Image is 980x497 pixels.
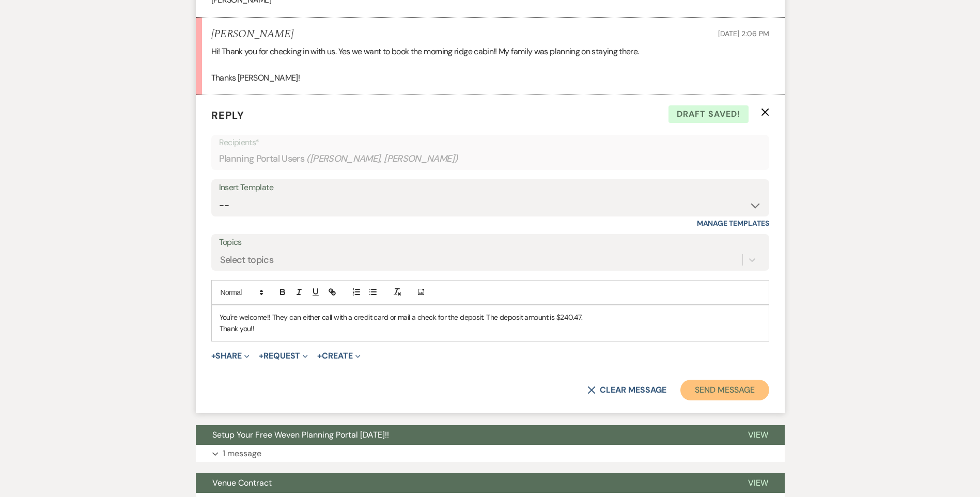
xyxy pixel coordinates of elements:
p: Hi! Thank you for checking in with us. Yes we want to book the morning ridge cabin!! My family wa... [211,45,769,58]
button: Create [317,352,360,360]
button: Clear message [587,386,666,394]
button: Request [259,352,308,360]
span: ( [PERSON_NAME], [PERSON_NAME] ) [306,152,458,166]
button: View [732,473,785,493]
p: Recipients* [219,136,761,149]
span: Reply [211,108,244,122]
button: Setup Your Free Weven Planning Portal [DATE]!! [196,425,732,445]
span: View [748,429,768,440]
button: 1 message [196,445,785,462]
a: Manage Templates [697,219,769,228]
span: + [317,352,322,360]
label: Topics [219,235,761,250]
button: Send Message [680,380,769,400]
div: Planning Portal Users [219,149,761,169]
p: 1 message [223,447,261,460]
h5: [PERSON_NAME] [211,28,293,41]
span: [DATE] 2:06 PM [718,29,769,38]
p: Thanks [PERSON_NAME]! [211,71,769,85]
span: Venue Contract [212,477,272,488]
button: Share [211,352,250,360]
span: + [211,352,216,360]
button: View [732,425,785,445]
div: Insert Template [219,180,761,195]
p: Thank you!! [220,323,761,334]
p: You're welcome!! They can either call with a credit card or mail a check for the deposit. The dep... [220,312,761,323]
span: View [748,477,768,488]
span: Setup Your Free Weven Planning Portal [DATE]!! [212,429,389,440]
span: + [259,352,263,360]
button: Venue Contract [196,473,732,493]
span: Draft saved! [668,105,749,123]
div: Select topics [220,253,274,267]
